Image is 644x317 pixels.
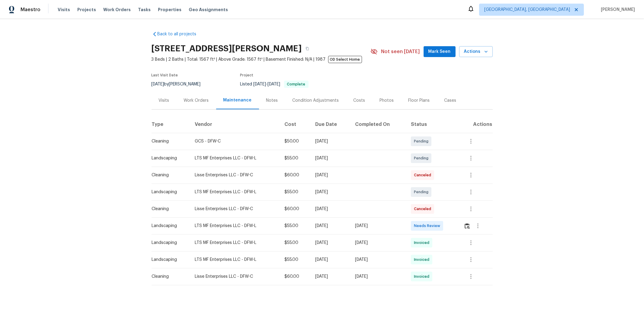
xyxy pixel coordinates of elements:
div: [DATE] [316,138,345,144]
span: Invoiced [414,240,432,246]
span: [GEOGRAPHIC_DATA], [GEOGRAPHIC_DATA] [484,7,570,13]
span: Complete [285,82,308,86]
div: $50.00 [285,138,306,144]
div: LTS MF Enterprises LLC - DFW-L [195,240,275,246]
div: $60.00 [285,274,306,280]
img: Review Icon [465,223,470,229]
th: Status [406,116,459,133]
span: Canceled [414,172,434,178]
span: - [254,82,280,86]
button: Copy Address [302,43,313,54]
div: Maintenance [223,97,252,103]
div: Condition Adjustments [293,98,339,104]
span: [DATE] [268,82,280,86]
div: $55.00 [285,240,306,246]
div: [DATE] [316,274,345,280]
div: LTS MF Enterprises LLC - DFW-L [195,257,275,263]
div: [DATE] [316,223,345,229]
h2: [STREET_ADDRESS][PERSON_NAME] [152,46,302,52]
span: [DATE] [254,82,266,86]
span: Last Visit Date [152,73,178,77]
div: $55.00 [285,189,306,195]
span: Tasks [138,8,151,12]
div: [DATE] [316,155,345,161]
div: [DATE] [316,172,345,178]
span: Pending [414,155,431,161]
th: Completed On [350,116,406,133]
div: Landscaping [152,223,185,229]
div: Floor Plans [409,98,430,104]
span: [PERSON_NAME] [598,7,635,13]
span: Invoiced [414,274,432,280]
span: Canceled [414,206,434,212]
div: LTS MF Enterprises LLC - DFW-L [195,189,275,195]
span: Pending [414,138,431,144]
div: $60.00 [285,206,306,212]
div: [DATE] [316,206,345,212]
div: $55.00 [285,223,306,229]
span: Properties [158,7,181,13]
div: Landscaping [152,155,185,161]
div: [DATE] [355,223,401,229]
div: LTS MF Enterprises LLC - DFW-L [195,223,275,229]
span: Projects [77,7,96,13]
div: [DATE] [316,240,345,246]
span: 3 Beds | 2 Baths | Total: 1567 ft² | Above Grade: 1567 ft² | Basement Finished: N/A | 1987 [152,56,370,62]
th: Vendor [190,116,280,133]
div: Photos [380,98,394,104]
div: Lisse Enterprises LLC - DFW-C [195,172,275,178]
span: Work Orders [103,7,131,13]
span: OD Select Home [328,56,362,63]
th: Cost [280,116,311,133]
span: Geo Assignments [189,7,228,13]
div: Notes [266,98,278,104]
span: Needs Review [414,223,443,229]
div: Landscaping [152,240,185,246]
div: LTS MF Enterprises LLC - DFW-L [195,155,275,161]
div: Landscaping [152,257,185,263]
div: Cleaning [152,172,185,178]
div: Lisse Enterprises LLC - DFW-C [195,274,275,280]
span: Project [240,73,254,77]
div: Cleaning [152,206,185,212]
div: Cleaning [152,274,185,280]
th: Actions [459,116,492,133]
div: $55.00 [285,257,306,263]
button: Review Icon [464,219,471,233]
button: Mark Seen [424,46,456,57]
div: Visits [159,98,169,104]
span: Visits [58,7,70,13]
div: [DATE] [355,240,401,246]
div: $60.00 [285,172,306,178]
span: Actions [464,48,488,56]
span: Invoiced [414,257,432,263]
th: Due Date [311,116,350,133]
span: [DATE] [152,82,164,86]
a: Back to all projects [152,31,210,37]
span: Maestro [21,7,40,13]
div: Costs [354,98,365,104]
div: [DATE] [316,257,345,263]
button: Actions [459,46,493,57]
span: Pending [414,189,431,195]
div: Cases [444,98,457,104]
div: GCS - DFW-C [195,138,275,144]
div: [DATE] [355,274,401,280]
div: Work Orders [184,98,209,104]
div: [DATE] [355,257,401,263]
div: Lisse Enterprises LLC - DFW-C [195,206,275,212]
div: Cleaning [152,138,185,144]
span: Mark Seen [428,48,451,56]
span: Listed [240,82,309,86]
th: Type [152,116,190,133]
div: by [PERSON_NAME] [152,81,208,88]
div: [DATE] [316,189,345,195]
span: Not seen [DATE] [381,49,420,55]
div: $55.00 [285,155,306,161]
div: Landscaping [152,189,185,195]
